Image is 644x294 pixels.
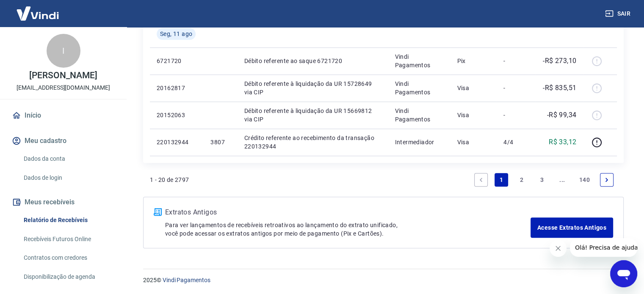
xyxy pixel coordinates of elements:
a: Vindi Pagamentos [163,277,210,283]
p: [EMAIL_ADDRESS][DOMAIN_NAME] [17,83,110,92]
p: Visa [457,138,490,146]
a: Page 1 is your current page [495,173,508,187]
a: Relatório de Recebíveis [20,212,116,229]
p: Extratos Antigos [165,207,531,217]
a: Dados de login [20,169,116,187]
span: Olá! Precisa de ajuda? [5,6,71,13]
p: 20162817 [157,84,197,92]
div: I [47,34,80,68]
img: Vindi [10,0,65,26]
a: Contratos com credores [20,249,116,267]
p: Débito referente ao saque 6721720 [244,57,381,65]
a: Recebíveis Futuros Online [20,231,116,248]
p: Débito referente à liquidação da UR 15728649 via CIP [244,80,381,96]
p: 2025 © [143,276,624,285]
p: Visa [457,111,490,119]
span: Seg, 11 ago [160,30,192,38]
p: -R$ 273,10 [543,56,576,66]
button: Meus recebíveis [10,193,116,212]
p: 20152063 [157,111,197,119]
p: -R$ 835,51 [543,83,576,93]
p: Pix [457,57,490,65]
p: - [503,111,528,119]
p: 1 - 20 de 2797 [150,176,189,184]
p: 3807 [210,138,230,146]
button: Meu cadastro [10,132,116,150]
p: Crédito referente ao recebimento da transação 220132944 [244,134,381,151]
p: - [503,84,528,92]
p: R$ 33,12 [549,137,576,147]
iframe: Fechar mensagem [550,240,567,257]
img: ícone [154,208,162,216]
p: Débito referente à liquidação da UR 15669812 via CIP [244,107,381,124]
p: Vindi Pagamentos [395,80,444,96]
p: Intermediador [395,138,444,146]
a: Next page [600,173,614,187]
a: Disponibilização de agenda [20,268,116,286]
button: Sair [603,6,634,22]
a: Page 3 [535,173,549,187]
p: -R$ 99,34 [547,110,577,120]
iframe: Botão para abrir a janela de mensagens [610,260,637,287]
p: Vindi Pagamentos [395,52,444,69]
p: Visa [457,84,490,92]
p: 6721720 [157,57,197,65]
iframe: Mensagem da empresa [570,238,637,257]
p: Para ver lançamentos de recebíveis retroativos ao lançamento do extrato unificado, você pode aces... [165,221,531,238]
a: Page 140 [576,173,593,187]
p: 4/4 [503,138,528,146]
a: Previous page [474,173,488,187]
a: Jump forward [556,173,569,187]
a: Início [10,106,116,125]
p: [PERSON_NAME] [29,71,97,80]
p: - [503,57,528,65]
ul: Pagination [471,170,617,190]
a: Acesse Extratos Antigos [531,217,613,238]
a: Page 2 [515,173,528,187]
p: Vindi Pagamentos [395,107,444,124]
a: Dados da conta [20,150,116,168]
p: 220132944 [157,138,197,146]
